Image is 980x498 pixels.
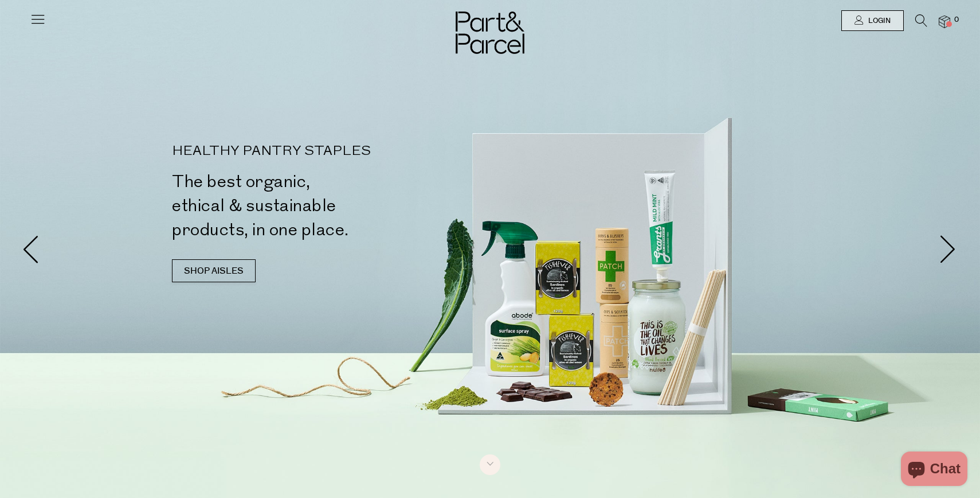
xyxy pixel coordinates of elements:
[172,170,495,242] h2: The best organic, ethical & sustainable products, in one place.
[939,15,950,28] a: 0
[172,145,495,158] p: HEALTHY PANTRY STAPLES
[841,10,904,31] a: Login
[172,259,256,282] a: SHOP AISLES
[951,15,962,25] span: 0
[897,452,971,489] inbox-online-store-chat: Shopify online store chat
[865,16,891,26] span: Login
[456,11,524,54] img: Part&Parcel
